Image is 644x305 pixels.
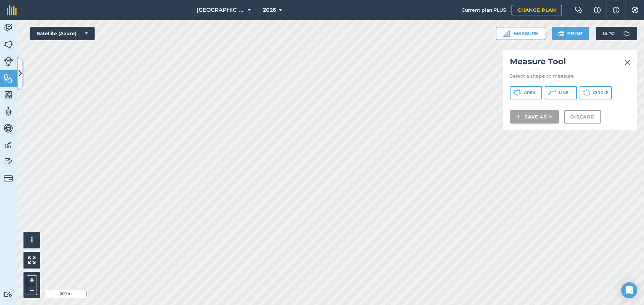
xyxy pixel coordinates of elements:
[4,106,13,117] img: svg+xml;base64,PD94bWwgdmVyc2lvbj0iMS4wIiBlbmNvZGluZz0idXRmLTgiPz4KPCEtLSBHZW5lcmF0b3I6IEFkb2JlIE...
[496,27,545,40] button: Measure
[23,232,40,248] button: i
[263,6,276,14] span: 2026
[4,90,13,100] img: svg+xml;base64,PHN2ZyB4bWxucz0iaHR0cDovL3d3dy53My5vcmcvMjAwMC9zdmciIHdpZHRoPSI1NiIgaGVpZ2h0PSI2MC...
[4,123,13,133] img: svg+xml;base64,PD94bWwgdmVyc2lvbj0iMS4wIiBlbmNvZGluZz0idXRmLTgiPz4KPCEtLSBHZW5lcmF0b3I6IEFkb2JlIE...
[613,6,620,14] img: svg+xml;base64,PHN2ZyB4bWxucz0iaHR0cDovL3d3dy53My5vcmcvMjAwMC9zdmciIHdpZHRoPSIxNyIgaGVpZ2h0PSIxNy...
[512,5,562,15] a: Change plan
[545,86,577,99] button: Line
[197,6,245,14] span: [GEOGRAPHIC_DATA]
[524,90,536,95] span: Area
[4,73,13,83] img: svg+xml;base64,PHN2ZyB4bWxucz0iaHR0cDovL3d3dy53My5vcmcvMjAwMC9zdmciIHdpZHRoPSI1NiIgaGVpZ2h0PSI2MC...
[510,110,559,124] button: Save as
[593,7,601,13] img: A question mark icon
[31,236,33,244] span: i
[621,282,637,298] div: Open Intercom Messenger
[631,7,639,13] img: A cog icon
[4,140,13,150] img: svg+xml;base64,PD94bWwgdmVyc2lvbj0iMS4wIiBlbmNvZGluZz0idXRmLTgiPz4KPCEtLSBHZW5lcmF0b3I6IEFkb2JlIE...
[4,174,13,183] img: svg+xml;base64,PD94bWwgdmVyc2lvbj0iMS4wIiBlbmNvZGluZz0idXRmLTgiPz4KPCEtLSBHZW5lcmF0b3I6IEFkb2JlIE...
[593,90,608,95] span: Circle
[580,86,612,99] button: Circle
[28,256,36,264] img: Four arrows, one pointing top left, one top right, one bottom right and the last bottom left
[503,30,510,37] img: Ruler icon
[4,291,13,298] img: svg+xml;base64,PD94bWwgdmVyc2lvbj0iMS4wIiBlbmNvZGluZz0idXRmLTgiPz4KPCEtLSBHZW5lcmF0b3I6IEFkb2JlIE...
[462,6,506,14] span: Current plan : PLUS
[30,27,95,40] button: Satellite (Azure)
[620,27,633,40] img: svg+xml;base64,PD94bWwgdmVyc2lvbj0iMS4wIiBlbmNvZGluZz0idXRmLTgiPz4KPCEtLSBHZW5lcmF0b3I6IEFkb2JlIE...
[510,73,631,79] p: Select a shape to measure
[510,86,542,99] button: Area
[4,57,13,66] img: svg+xml;base64,PD94bWwgdmVyc2lvbj0iMS4wIiBlbmNvZGluZz0idXRmLTgiPz4KPCEtLSBHZW5lcmF0b3I6IEFkb2JlIE...
[575,7,583,13] img: Two speech bubbles overlapping with the left bubble in the forefront
[4,157,13,167] img: svg+xml;base64,PD94bWwgdmVyc2lvbj0iMS4wIiBlbmNvZGluZz0idXRmLTgiPz4KPCEtLSBHZW5lcmF0b3I6IEFkb2JlIE...
[603,27,614,40] span: 14 ° C
[564,110,601,124] button: Discard
[27,285,37,295] button: –
[552,27,590,40] button: Print
[559,90,569,95] span: Line
[516,113,521,121] img: svg+xml;base64,PHN2ZyB4bWxucz0iaHR0cDovL3d3dy53My5vcmcvMjAwMC9zdmciIHdpZHRoPSIxNCIgaGVpZ2h0PSIyNC...
[4,40,13,50] img: svg+xml;base64,PHN2ZyB4bWxucz0iaHR0cDovL3d3dy53My5vcmcvMjAwMC9zdmciIHdpZHRoPSI1NiIgaGVpZ2h0PSI2MC...
[510,56,631,70] h2: Measure Tool
[558,29,565,37] img: svg+xml;base64,PHN2ZyB4bWxucz0iaHR0cDovL3d3dy53My5vcmcvMjAwMC9zdmciIHdpZHRoPSIxOSIgaGVpZ2h0PSIyNC...
[596,27,637,40] button: 14 °C
[7,5,17,15] img: fieldmargin Logo
[4,23,13,33] img: svg+xml;base64,PD94bWwgdmVyc2lvbj0iMS4wIiBlbmNvZGluZz0idXRmLTgiPz4KPCEtLSBHZW5lcmF0b3I6IEFkb2JlIE...
[625,58,631,66] img: svg+xml;base64,PHN2ZyB4bWxucz0iaHR0cDovL3d3dy53My5vcmcvMjAwMC9zdmciIHdpZHRoPSIyMiIgaGVpZ2h0PSIzMC...
[27,275,37,285] button: +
